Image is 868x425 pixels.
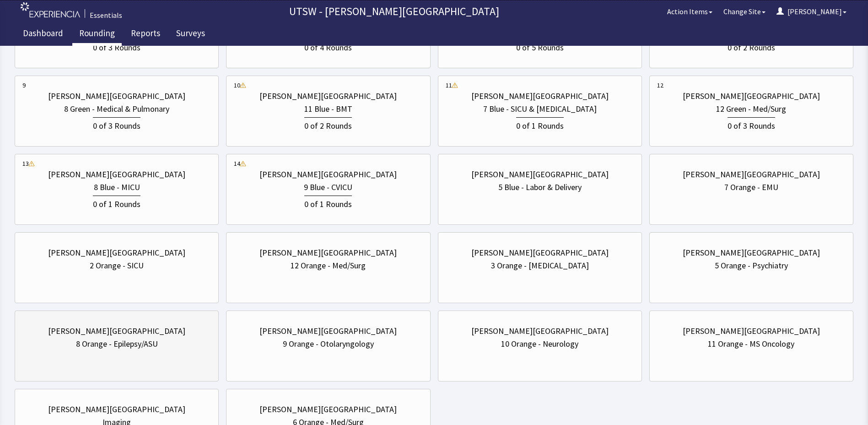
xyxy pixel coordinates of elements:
div: 0 of 1 Rounds [516,117,564,132]
div: 9 Orange - Otolaryngology [283,338,374,350]
div: 0 of 2 Rounds [728,39,775,54]
div: 12 Green - Med/Surg [716,103,786,115]
div: [PERSON_NAME][GEOGRAPHIC_DATA] [259,168,397,181]
button: Change Site [718,2,771,21]
div: 13 [22,159,29,168]
div: [PERSON_NAME][GEOGRAPHIC_DATA] [259,403,397,416]
div: 12 Orange - Med/Surg [291,259,366,272]
div: Essentials [90,10,122,21]
a: Rounding [72,23,122,46]
div: 0 of 2 Rounds [304,117,352,132]
div: [PERSON_NAME][GEOGRAPHIC_DATA] [259,325,397,338]
a: Reports [124,23,167,46]
div: [PERSON_NAME][GEOGRAPHIC_DATA] [471,325,609,338]
div: 11 [446,81,452,90]
div: 7 Blue - SICU & [MEDICAL_DATA] [483,103,597,115]
div: [PERSON_NAME][GEOGRAPHIC_DATA] [259,90,397,103]
div: [PERSON_NAME][GEOGRAPHIC_DATA] [683,168,820,181]
div: [PERSON_NAME][GEOGRAPHIC_DATA] [683,325,820,338]
div: [PERSON_NAME][GEOGRAPHIC_DATA] [683,246,820,259]
div: 8 Blue - MICU [94,181,140,194]
div: 0 of 3 Rounds [728,117,775,132]
img: experiencia_logo.png [21,2,80,17]
a: Dashboard [16,23,70,46]
div: 8 Orange - Epilepsy/ASU [76,338,158,350]
div: [PERSON_NAME][GEOGRAPHIC_DATA] [471,246,609,259]
button: [PERSON_NAME] [771,2,852,21]
div: 10 Orange - Neurology [501,338,578,350]
div: [PERSON_NAME][GEOGRAPHIC_DATA] [471,90,609,103]
div: 12 [657,81,663,90]
div: 5 Orange - Psychiatry [715,259,788,272]
div: [PERSON_NAME][GEOGRAPHIC_DATA] [48,403,185,416]
div: 5 Blue - Labor & Delivery [498,181,582,194]
div: [PERSON_NAME][GEOGRAPHIC_DATA] [471,168,609,181]
div: 2 Orange - SICU [90,259,144,272]
p: UTSW - [PERSON_NAME][GEOGRAPHIC_DATA] [127,4,662,19]
div: 9 [22,81,26,90]
div: 0 of 5 Rounds [516,39,564,54]
div: [PERSON_NAME][GEOGRAPHIC_DATA] [48,246,185,259]
div: 0 of 3 Rounds [93,117,140,132]
div: 11 Orange - MS Oncology [708,338,794,350]
div: [PERSON_NAME][GEOGRAPHIC_DATA] [48,90,185,103]
div: 0 of 1 Rounds [304,196,352,211]
div: [PERSON_NAME][GEOGRAPHIC_DATA] [48,168,185,181]
div: 14 [234,159,240,168]
div: 7 Orange - EMU [724,181,778,194]
button: Action Items [662,2,718,21]
a: Surveys [169,23,212,46]
div: [PERSON_NAME][GEOGRAPHIC_DATA] [259,246,397,259]
div: 0 of 3 Rounds [93,39,140,54]
div: 0 of 4 Rounds [304,39,352,54]
div: 9 Blue - CVICU [304,181,352,194]
div: 8 Green - Medical & Pulmonary [64,103,169,115]
div: 3 Orange - [MEDICAL_DATA] [491,259,589,272]
div: 11 Blue - BMT [304,103,352,115]
div: [PERSON_NAME][GEOGRAPHIC_DATA] [48,325,185,338]
div: 10 [234,81,240,90]
div: 0 of 1 Rounds [93,196,140,211]
div: [PERSON_NAME][GEOGRAPHIC_DATA] [683,90,820,103]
